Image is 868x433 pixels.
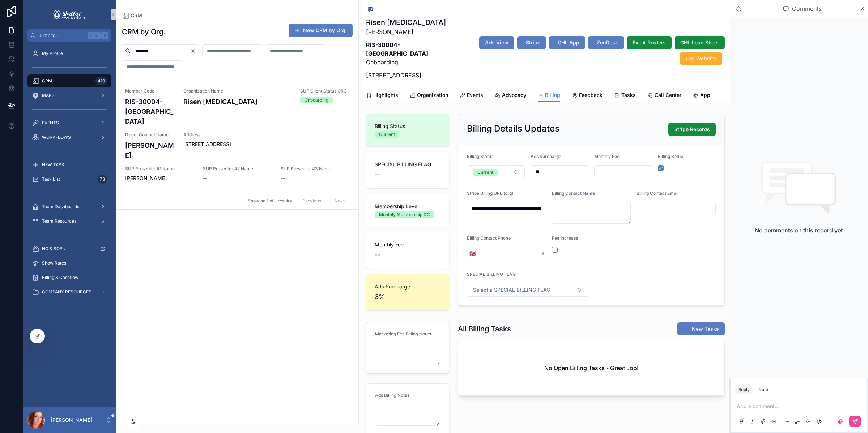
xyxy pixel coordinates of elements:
[366,71,453,80] p: [STREET_ADDRESS]
[675,36,725,49] button: GHL Lead Sheet
[588,36,624,49] button: ZenDesk
[756,385,771,394] button: Note
[203,166,272,172] span: SUP Presenter #2 Name
[495,89,526,103] a: Advocacy
[758,387,768,393] div: Note
[375,203,441,210] span: Membership Level
[479,36,514,49] button: Ads View
[467,154,493,159] span: Billing Status
[27,158,111,171] a: NEW TASK
[125,175,194,182] span: [PERSON_NAME]
[410,89,448,103] a: Organization
[544,364,639,372] h2: No Open Billing Tasks - Great Job!
[23,42,116,334] div: scrollable content
[125,88,175,94] span: Member Code
[183,97,292,107] h4: Risen [MEDICAL_DATA]
[27,242,111,255] a: HQ & SOPs
[42,162,64,168] span: NEW TASK
[735,385,753,394] button: Reply
[42,260,66,266] span: Show Rates
[375,283,441,290] span: Ads Surcharge
[42,204,79,210] span: Team Dashboards
[183,88,292,94] span: Organization Name
[467,123,559,134] h2: Billing Details Updates
[281,166,350,172] span: SUP Presenter #3 Name
[27,47,111,60] a: My Profile
[458,324,511,334] h1: All Billing Tasks
[655,91,681,99] span: Call Center
[125,97,175,126] h4: RIS-30004-[GEOGRAPHIC_DATA]
[27,286,111,299] a: COMPANY RESOURCES
[473,286,550,293] span: Select a SPECIAL BILLING FLAG
[27,173,111,186] a: Task List73
[375,393,409,398] span: Ads Billing Notes
[552,235,578,241] span: Fee Increase
[417,91,448,99] span: Organization
[88,32,101,39] span: Ctrl
[792,4,821,13] span: Comments
[531,154,561,159] span: Ads Surcharge
[122,27,166,37] h1: CRM by Org.
[183,141,350,148] span: [STREET_ADDRESS]
[125,132,175,138] span: Direct Contact Name
[183,132,350,138] span: Address
[27,200,111,213] a: Team Dashboards
[27,116,111,129] a: EVENTS
[42,93,55,98] span: MAPS
[373,91,398,99] span: Highlights
[467,165,525,179] button: Select Button
[658,154,683,159] span: Billing Setup
[572,89,603,103] a: Feedback
[647,89,681,103] a: Call Center
[52,9,87,20] img: App logo
[122,12,142,19] a: CRM
[467,91,483,99] span: Events
[686,55,716,62] span: Org Website
[42,275,78,280] span: Billing & Cashflow
[552,190,595,196] span: Billing Contact Name
[680,39,719,46] span: GHL Lead Sheet
[27,74,111,87] a: CRM419
[549,36,585,49] button: GHL App
[42,78,52,84] span: CRM
[558,39,579,46] span: GHL App
[375,123,441,130] span: Billing Status
[203,175,207,182] span: --
[305,97,328,103] div: Onboarding
[375,250,380,260] span: --
[42,176,60,182] span: Task List
[545,91,560,99] span: Billing
[95,77,107,85] div: 419
[668,123,716,136] button: Stripe Records
[637,190,678,196] span: Billing Contact Email
[485,39,509,46] span: Ads View
[538,89,560,102] a: Billing
[579,91,603,99] span: Feedback
[39,33,85,38] span: Jump to...
[42,120,59,126] span: EVENTS
[517,36,546,49] button: Stripe
[190,48,199,54] button: Clear
[27,257,111,270] a: Show Rates
[27,131,111,144] a: WORKFLOWS
[467,271,516,277] span: SPECIAL BILLING FLAG
[131,12,142,19] span: CRM
[379,131,395,138] div: Current
[677,322,725,335] a: New Tasks
[502,91,526,99] span: Advocacy
[248,198,292,204] span: Showing 1 of 1 results
[614,89,636,103] a: Tasks
[375,292,441,302] span: 3%
[366,41,428,57] strong: RIS-30004-[GEOGRAPHIC_DATA]
[700,91,710,99] span: App
[42,289,92,295] span: COMPANY RESOURCES
[597,39,618,46] span: ZenDesk
[375,161,441,168] span: SPECIAL BILLING FLAG
[42,51,63,56] span: My Profile
[366,89,398,103] a: Highlights
[467,235,511,241] span: Billing Contact Phone
[621,91,636,99] span: Tasks
[467,190,513,196] span: Stripe Billing URL (org)
[300,88,350,94] span: SUP Client Status ORG
[98,175,107,184] div: 73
